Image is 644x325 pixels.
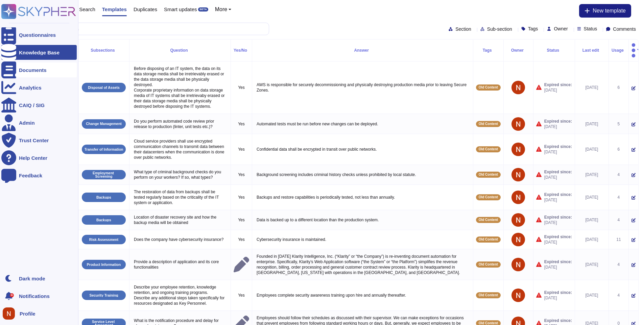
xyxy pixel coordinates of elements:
span: Expired since: [544,169,572,175]
span: Expired since: [544,234,572,240]
div: Dark mode [19,276,45,281]
span: Sub-section [487,27,512,31]
span: Tags [528,26,538,31]
img: user [511,213,525,227]
div: Status [536,48,572,52]
div: 4 [612,293,626,298]
p: Background screening includes criminal history checks unless prohibited by local statute. [255,170,470,179]
img: user [511,81,525,94]
span: Expired since: [544,119,572,124]
p: Yes [234,237,249,242]
span: Owner [554,26,568,31]
img: user [511,168,525,181]
input: Search by keywords [27,23,269,35]
img: user [511,258,525,271]
span: Expired since: [544,318,572,323]
p: Backups and restore capabilities is periodically tested, not less than annually. [255,193,470,202]
span: Old Content [479,148,498,151]
span: Expired since: [544,259,572,265]
span: [DATE] [544,197,572,203]
div: Feedback [19,173,42,178]
img: user [511,143,525,156]
div: Owner [506,48,530,52]
p: Confidential data shall be encrypted in transit over public networks. [255,145,470,154]
span: Old Content [479,86,498,89]
p: AWS is responsible for securely decommissioning and physically destroying production media prior ... [255,80,470,95]
span: Old Content [479,196,498,199]
span: [DATE] [544,149,572,155]
p: Backups [96,218,111,222]
span: Status [584,26,597,31]
div: Yes/No [234,48,249,52]
div: [DATE] [578,121,606,127]
span: [DATE] [544,220,572,225]
p: Change Management [86,122,122,126]
span: Search [79,7,95,12]
p: Transfer of Information [85,148,123,151]
img: user [3,307,15,320]
p: Describe your employee retention, knowledge retention, and ongoing training programs. Describe an... [132,283,228,308]
div: Trust Center [19,138,49,143]
a: Analytics [1,80,77,95]
a: Admin [1,115,77,130]
span: Old Content [479,294,498,297]
img: user [511,233,525,246]
p: Security Training [89,294,118,297]
p: Automated tests must be run before new changes can be deployed. [255,120,470,128]
p: Yes [234,293,249,298]
div: Answer [255,48,470,52]
button: More [215,7,232,12]
a: Knowledge Base [1,45,77,60]
div: Last edit [578,48,606,52]
span: Profile [20,311,35,316]
span: More [215,7,227,12]
p: Provide a description of application and its core functionalities [132,257,228,272]
div: Documents [19,68,47,73]
div: Questionnaires [19,32,56,37]
span: [DATE] [544,124,572,129]
p: Data is backed up to a different location than the production system. [255,216,470,224]
p: Location of disaster recovery site and how the backup media will be obtained [132,213,228,227]
span: Old Content [479,238,498,241]
p: Yes [234,85,249,90]
a: Documents [1,62,77,77]
div: Usage [612,48,626,52]
div: 4 [612,262,626,267]
p: Cloud service providers shall use encrypted communication channels to transmit data between their... [132,137,228,162]
div: [DATE] [578,195,606,200]
span: Old Content [479,173,498,176]
div: 5 [612,121,626,127]
div: Help Center [19,155,47,160]
span: New template [593,8,626,14]
p: Yes [234,147,249,152]
span: Section [455,27,471,31]
div: 4 [612,217,626,223]
div: 4 [612,195,626,200]
div: [DATE] [578,147,606,152]
div: [DATE] [578,262,606,267]
span: Old Content [479,122,498,126]
p: Disposal of Assets [88,86,120,90]
span: Old Content [479,263,498,266]
span: Expired since: [544,215,572,220]
span: [DATE] [544,295,572,301]
div: 11 [612,237,626,242]
div: Admin [19,120,35,125]
p: Cybersecurity insurance is maintained. [255,235,470,244]
span: [DATE] [544,175,572,180]
div: Analytics [19,85,42,90]
a: CAIQ / SIG [1,98,77,112]
span: Templates [102,7,127,12]
div: 6 [612,147,626,152]
div: [DATE] [578,85,606,90]
p: Founded in [DATE] Klarity Intelligence, Inc. (“Klarity” or “the Company”) is re-inventing documen... [255,252,470,277]
div: [DATE] [578,237,606,242]
div: Tags [476,48,501,52]
span: Expired since: [544,290,572,295]
p: Yes [234,195,249,200]
p: Employment Screening [84,171,123,178]
p: Product Information [87,263,121,267]
a: Questionnaires [1,27,77,42]
span: Old Content [479,218,498,222]
div: [DATE] [578,172,606,177]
